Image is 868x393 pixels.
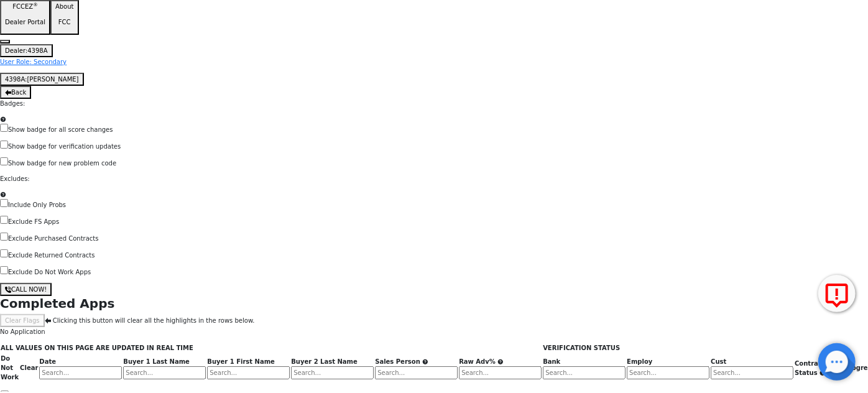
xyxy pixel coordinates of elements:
[818,275,856,312] button: Report Error to FCC
[123,366,206,379] input: Search...
[207,366,290,379] input: Search...
[627,366,709,379] input: Search...
[5,47,27,54] span: Dealer:
[123,357,206,366] div: Buyer 1 Last Name
[627,357,709,366] div: Employ
[8,217,59,226] p: Exclude FS Apps
[33,2,38,7] sup: ®
[1,343,542,353] div: ALL VALUES ON THIS PAGE ARE UPDATED IN REAL TIME
[5,76,27,83] span: 4398A:
[543,357,626,366] div: Bank
[50,19,79,25] a: AboutFCC
[5,47,48,54] span: 4398A
[1,354,19,382] div: Do Not Work
[543,366,626,379] input: Search...
[39,366,122,379] input: Search...
[5,2,45,11] p: FCCEZ
[8,251,95,260] p: Exclude Returned Contracts
[543,343,793,353] div: VERIFICATION STATUS
[207,357,290,366] div: Buyer 1 First Name
[11,89,26,96] span: Back
[459,366,542,379] input: Search...
[711,357,793,366] div: Cust
[375,358,422,365] span: Sales Person
[375,366,458,379] input: Search...
[55,17,74,27] p: FCC
[291,366,374,379] input: Search...
[291,357,374,366] div: Buyer 2 Last Name
[5,17,45,27] p: Dealer Portal
[8,125,113,134] p: Show badge for all score changes
[459,358,497,365] span: Raw Adv%
[711,366,793,379] input: Search...
[8,200,66,210] p: Include Only Probs
[20,363,38,372] div: Clear
[795,360,825,376] span: Contract Status
[55,2,74,11] p: About
[45,317,255,324] span: Clicking this button will clear all the highlights in the rows below.
[8,267,91,277] p: Exclude Do Not Work Apps
[39,357,122,366] div: Date
[8,234,99,243] p: Exclude Purchased Contracts
[8,159,116,168] p: Show badge for new problem code
[5,76,79,83] span: [PERSON_NAME]
[8,142,121,151] p: Show badge for verification updates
